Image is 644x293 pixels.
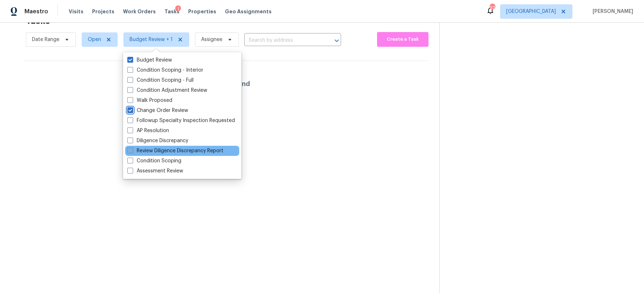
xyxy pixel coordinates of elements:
label: Followup Specialty Inspection Requested [127,117,235,124]
label: Walk Proposed [127,97,172,104]
span: Work Orders [123,8,156,15]
label: Assessment Review [127,167,183,175]
label: Diligence Discrepancy [127,137,188,144]
label: Condition Scoping - Full [127,77,194,84]
button: Create a Task [377,32,428,47]
span: Create a Task [381,35,425,44]
span: Open [88,36,101,43]
label: Condition Adjustment Review [127,87,207,94]
span: Projects [92,8,114,15]
h2: Tasks [26,17,50,24]
span: Visits [69,8,83,15]
label: Condition Scoping - Interior [127,67,203,74]
span: Assignee [201,36,222,43]
label: Condition Scoping [127,157,181,164]
label: AP Resolution [127,127,169,134]
label: Change Order Review [127,107,188,114]
span: Geo Assignments [225,8,272,15]
div: 57 [490,4,495,12]
button: Open [332,36,342,46]
span: Maestro [24,8,48,15]
span: Tasks [164,9,180,14]
span: Budget Review + 1 [130,36,173,43]
span: [GEOGRAPHIC_DATA] [506,8,556,15]
span: Properties [188,8,216,15]
label: Budget Review [127,57,172,64]
label: Review Diligence Discrepancy Report [127,147,223,154]
div: 1 [175,5,181,13]
span: [PERSON_NAME] [590,8,633,15]
span: Date Range [32,36,59,43]
input: Search by address [244,35,321,46]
